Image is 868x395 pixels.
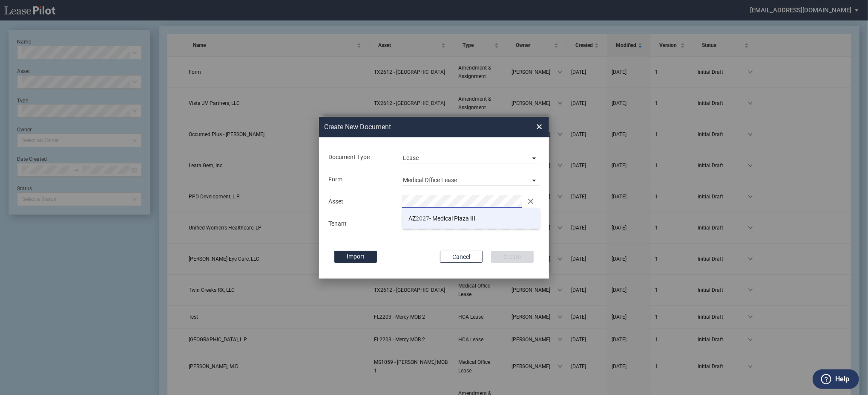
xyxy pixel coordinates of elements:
[323,220,397,228] div: Tenant
[402,173,540,186] md-select: Lease Form: Medical Office Lease
[536,120,542,134] span: ×
[319,117,549,279] md-dialog: Create New ...
[402,208,540,229] li: AZ2027- Medical Plaza III
[402,151,540,163] md-select: Document Type: Lease
[409,215,476,222] span: AZ - Medical Plaza III
[491,251,534,263] button: Create
[323,175,397,184] div: Form
[835,374,849,385] label: Help
[323,197,397,206] div: Asset
[403,177,457,183] div: Medical Office Lease
[324,122,506,132] h2: Create New Document
[334,251,377,263] label: Import
[403,154,419,161] div: Lease
[440,251,483,263] button: Cancel
[323,153,397,162] div: Document Type
[416,215,430,222] span: 2027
